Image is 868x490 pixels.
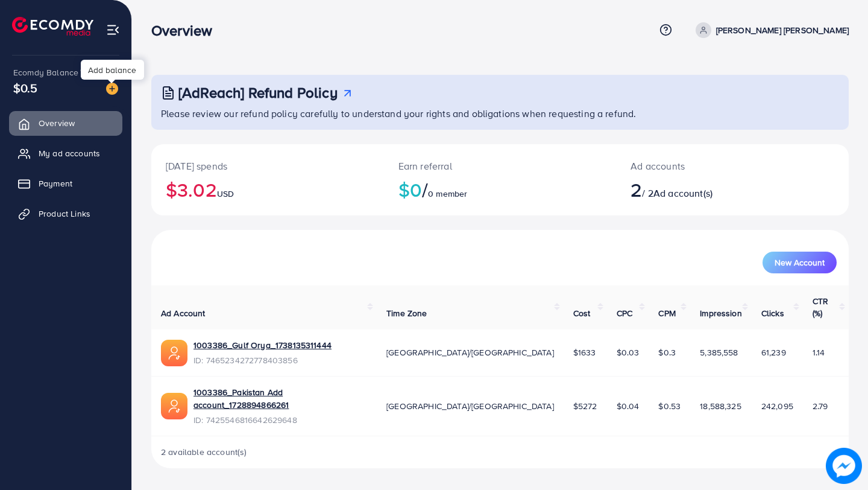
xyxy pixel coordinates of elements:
span: CTR (%) [813,295,828,319]
a: Payment [9,171,122,196]
span: Ecomdy Balance [13,66,78,78]
h3: Overview [151,22,222,39]
span: [GEOGRAPHIC_DATA]/[GEOGRAPHIC_DATA] [386,346,554,358]
img: image [106,83,118,95]
img: image [826,448,862,484]
img: menu [106,23,120,37]
span: Overview [39,117,75,129]
img: ic-ads-acc.e4c84228.svg [161,393,187,419]
span: Cost [573,307,591,319]
p: Ad accounts [631,159,776,173]
span: 2.79 [813,400,828,412]
span: CPC [617,307,632,319]
h3: [AdReach] Refund Policy [178,84,338,101]
span: Product Links [39,208,90,220]
span: 5,385,558 [700,346,738,358]
span: [GEOGRAPHIC_DATA]/[GEOGRAPHIC_DATA] [386,400,554,412]
a: [PERSON_NAME] [PERSON_NAME] [691,22,849,38]
img: logo [12,17,93,36]
a: Product Links [9,202,122,226]
span: $0.03 [617,346,640,358]
span: ID: 7425546816642629648 [193,414,367,426]
span: New Account [775,258,825,267]
span: / [422,176,428,203]
span: 242,095 [761,400,793,412]
span: 1.14 [813,346,825,358]
img: ic-ads-acc.e4c84228.svg [161,340,187,366]
p: Earn referral [398,159,602,173]
span: Payment [39,177,72,189]
div: Add balance [81,60,144,80]
p: Please review our refund policy carefully to understand your rights and obligations when requesti... [161,106,841,121]
h2: $0 [398,178,602,201]
button: New Account [763,252,837,273]
span: Time Zone [386,307,427,319]
span: USD [217,188,234,200]
span: 0 member [428,188,467,200]
span: My ad accounts [39,147,100,159]
span: $0.53 [658,400,681,412]
span: 18,588,325 [700,400,741,412]
span: ID: 7465234272778403856 [193,354,332,366]
h2: / 2 [631,178,776,201]
span: Ad account(s) [653,186,712,200]
a: 1003386_Gulf Orya_1738135311444 [193,339,332,351]
span: Clicks [761,307,784,319]
span: $0.5 [13,79,38,97]
span: 2 [631,176,642,203]
span: $0.3 [658,346,676,358]
p: [DATE] spends [166,159,370,173]
span: $0.04 [617,400,640,412]
a: 1003386_Pakistan Add account_1728894866261 [193,386,367,411]
span: 2 available account(s) [161,446,247,458]
span: Ad Account [161,307,206,319]
span: $5272 [573,400,597,412]
p: [PERSON_NAME] [PERSON_NAME] [716,23,849,37]
a: My ad accounts [9,141,122,165]
span: CPM [658,307,675,319]
a: Overview [9,111,122,135]
span: $1633 [573,346,596,358]
span: Impression [700,307,742,319]
span: 61,239 [761,346,786,358]
h2: $3.02 [166,178,370,201]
